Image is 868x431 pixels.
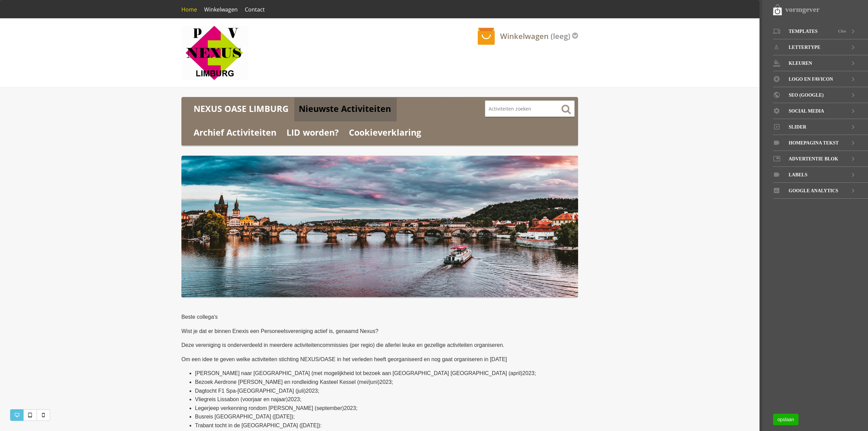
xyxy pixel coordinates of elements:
a: Slider [773,119,868,135]
input: Activiteiten zoeken [485,101,557,117]
a: GOOGLE ANALYTICS [773,183,868,199]
a: LABELS [773,167,868,183]
span: KLEUREN [789,55,812,71]
span: Social media [789,103,824,119]
li: [PERSON_NAME] naar [GEOGRAPHIC_DATA] (met mogelijkheid tot bezoek aan [GEOGRAPHIC_DATA] [GEOGRAPH... [195,369,578,378]
a: Winkelwagen [204,6,245,13]
a: Home [181,6,204,13]
span: Winkelwagen [500,31,549,41]
li: Vliegreis Lissabon (voorjaar en najaar)2023; [195,395,578,404]
li: Busreis [GEOGRAPHIC_DATA] ([DATE]); [195,412,578,421]
a: LOGO EN FAVICON [773,71,868,87]
span: LOGO EN FAVICON [789,71,833,87]
p: Deze vereniging is onderverdeeld in meerdere activiteitencommissies (per regio) die allerlei leuk... [181,341,578,350]
a: SEO (GOOGLE) [773,87,868,103]
li: Legerjeep verkenning rondom [PERSON_NAME] (september)2023; [195,404,578,413]
span: Homepagina tekst [789,135,839,151]
a: LID worden? [282,121,344,145]
span: Templates [789,23,817,39]
span: LETTERTYPE [789,39,821,55]
span: GOOGLE ANALYTICS [789,183,838,199]
li: Bezoek Aerdrone [PERSON_NAME] en rondleiding Kasteel Kessel (mei/juni)2023; [195,378,578,387]
a: Nieuwste Activiteiten [294,98,397,121]
img: Stichting Nexus [181,26,249,80]
a: KLEUREN [773,55,868,71]
a: Templates Cleo [773,23,868,39]
p: Wist je dat er binnen Enexis een Personeelsvereniging actief is, genaamd Nexus? [181,327,578,336]
a: Winkelwagen (leeg) [477,26,578,47]
p: Beste collega's [181,313,578,321]
a: Social media [773,103,868,119]
a: Desktop [10,409,24,421]
span: Winkelwagen [204,6,238,13]
span: Advertentie blok [789,151,838,167]
a: Tablet [23,409,37,421]
li: Dagtocht F1 Spa-[GEOGRAPHIC_DATA] (juli)2023; [195,387,578,395]
a: opslaan [773,414,798,425]
a: LETTERTYPE [773,39,868,55]
a: Archief Activiteiten [189,121,282,145]
a: Contact [245,6,272,13]
img: praag.jpg [181,156,578,298]
span: Slider [789,119,806,135]
p: Om een idee te geven welke activiteiten stichting NEXUS/OASE in het verleden heeft georganiseerd ... [181,355,578,364]
a: Homepagina tekst [773,135,868,151]
span: (leeg) [551,31,570,41]
a: Mobile [37,409,50,421]
span: Home [181,6,197,13]
span: LABELS [789,167,807,183]
a: Advertentie blok [773,151,868,167]
span: Cleo [838,23,846,39]
span: Contact [245,6,265,13]
li: Trabant tocht in de [GEOGRAPHIC_DATA] ([DATE]): [195,421,578,430]
a: NEXUS OASE LIMBURG [189,98,294,121]
strong: vormgever [785,5,820,14]
span: SEO (GOOGLE) [789,87,824,103]
a: Cookieverklaring [344,121,427,145]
